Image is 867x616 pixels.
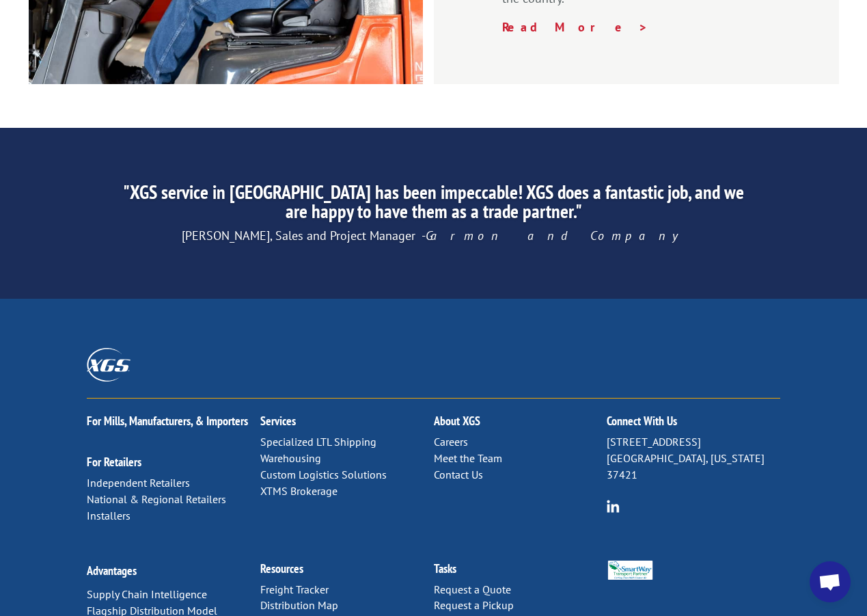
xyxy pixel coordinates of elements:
a: Installers [87,509,130,522]
a: Custom Logistics Solutions [260,468,387,481]
a: National & Regional Retailers [87,492,226,506]
img: group-6 [607,500,620,513]
a: For Retailers [87,454,141,470]
h2: Tasks [434,563,607,582]
a: Advantages [87,563,137,578]
a: About XGS [434,413,480,429]
a: XTMS Brokerage [260,484,338,498]
a: Careers [434,435,468,448]
span: [PERSON_NAME], Sales and Project Manager - [182,228,685,243]
a: Request a Pickup [434,598,514,612]
a: Freight Tracker [260,582,329,596]
a: Services [260,413,296,429]
a: Specialized LTL Shipping [260,435,376,448]
a: Resources [260,561,303,576]
a: Supply Chain Intelligence [87,587,207,601]
img: Smartway_Logo [607,561,654,580]
a: Warehousing [260,451,321,465]
a: For Mills, Manufacturers, & Importers [87,413,248,429]
h2: Connect With Us [607,415,780,434]
a: Independent Retailers [87,476,190,490]
a: Open chat [810,561,851,602]
a: Request a Quote [434,582,511,596]
p: [STREET_ADDRESS] [GEOGRAPHIC_DATA], [US_STATE] 37421 [607,434,780,483]
h2: "XGS service in [GEOGRAPHIC_DATA] has been impeccable! XGS does a fantastic job, and we are happy... [113,183,754,228]
a: Meet the Team [434,451,502,465]
a: Distribution Map [260,598,338,612]
a: Read More > [502,19,648,35]
a: Contact Us [434,468,483,481]
img: XGS_Logos_ALL_2024_All_White [87,348,130,381]
em: Garmon and Company [426,228,685,243]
